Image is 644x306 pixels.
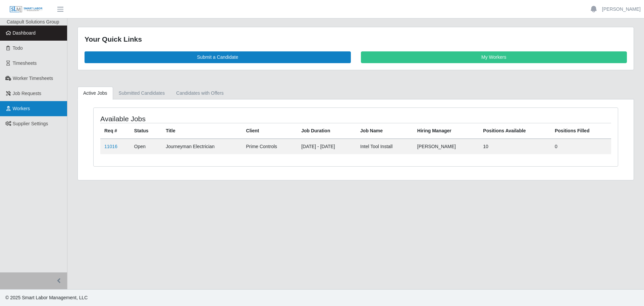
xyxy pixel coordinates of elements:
[162,139,242,154] td: Journeyman Electrician
[100,123,130,139] th: Req #
[551,123,611,139] th: Positions Filled
[13,91,42,96] span: Job Requests
[413,123,479,139] th: Hiring Manager
[361,51,627,63] a: My Workers
[170,87,229,100] a: Candidates with Offers
[242,123,298,139] th: Client
[356,139,413,154] td: Intel Tool Install
[551,139,611,154] td: 0
[297,139,356,154] td: [DATE] - [DATE]
[104,144,117,149] a: 11016
[100,115,307,123] h4: Available Jobs
[9,6,43,13] img: SLM Logo
[5,295,88,300] span: © 2025 Smart Labor Management, LLC
[77,87,113,100] a: Active Jobs
[162,123,242,139] th: Title
[13,60,37,66] span: Timesheets
[130,139,162,154] td: Open
[13,45,23,51] span: Todo
[602,6,641,13] a: [PERSON_NAME]
[13,30,36,36] span: Dashboard
[413,139,479,154] td: [PERSON_NAME]
[13,76,53,81] span: Worker Timesheets
[356,123,413,139] th: Job Name
[85,34,627,45] div: Your Quick Links
[85,51,351,63] a: Submit a Candidate
[479,139,551,154] td: 10
[7,19,59,25] span: Catapult Solutions Group
[242,139,298,154] td: Prime Controls
[113,87,171,100] a: Submitted Candidates
[130,123,162,139] th: Status
[479,123,551,139] th: Positions Available
[13,121,48,126] span: Supplier Settings
[297,123,356,139] th: Job Duration
[13,106,30,111] span: Workers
